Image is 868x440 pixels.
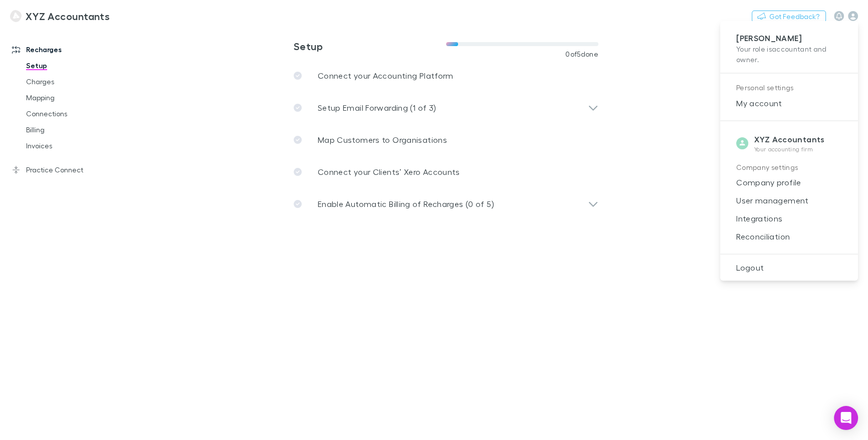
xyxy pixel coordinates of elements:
p: Company settings [736,161,842,174]
div: Open Intercom Messenger [834,406,858,430]
span: Integrations [728,212,850,225]
span: My account [728,97,850,109]
span: Logout [728,262,850,274]
span: Company profile [728,176,850,188]
p: Your accounting firm [754,145,825,153]
p: Personal settings [736,82,842,94]
span: Reconciliation [728,231,850,243]
span: User management [728,194,850,206]
strong: XYZ Accountants [754,134,825,144]
p: [PERSON_NAME] [736,33,842,44]
p: Your role is accountant and owner . [736,44,842,65]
